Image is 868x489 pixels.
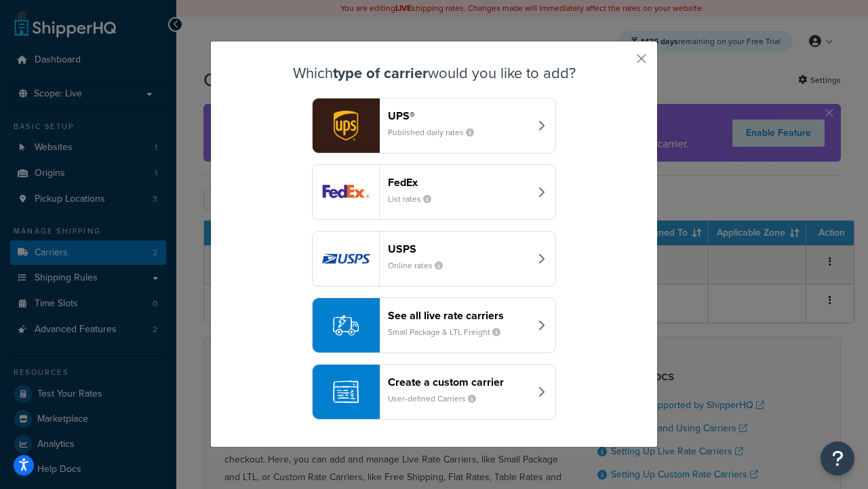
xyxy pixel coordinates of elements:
img: ups logo [313,98,379,153]
button: Create a custom carrierUser-defined Carriers [312,364,556,420]
header: USPS [388,242,530,255]
header: See all live rate carriers [388,309,530,322]
img: icon-carrier-liverate-becf4550.svg [333,312,359,338]
small: User-defined Carriers [388,393,487,405]
small: Small Package & LTL Freight [388,326,511,338]
small: Online rates [388,259,454,272]
button: ups logoUPS®Published daily rates [312,98,556,153]
header: UPS® [388,109,530,122]
h3: Which would you like to add? [245,65,623,81]
button: Open Resource Center [821,441,854,475]
header: FedEx [388,176,530,189]
img: fedEx logo [313,165,379,219]
small: List rates [388,193,442,205]
button: fedEx logoFedExList rates [312,164,556,220]
small: Published daily rates [388,126,485,139]
img: icon-carrier-custom-c93b8a24.svg [333,379,359,405]
header: Create a custom carrier [388,376,530,388]
button: usps logoUSPSOnline rates [312,231,556,287]
button: See all live rate carriersSmall Package & LTL Freight [312,297,556,353]
img: usps logo [313,232,379,286]
strong: type of carrier [333,62,428,84]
